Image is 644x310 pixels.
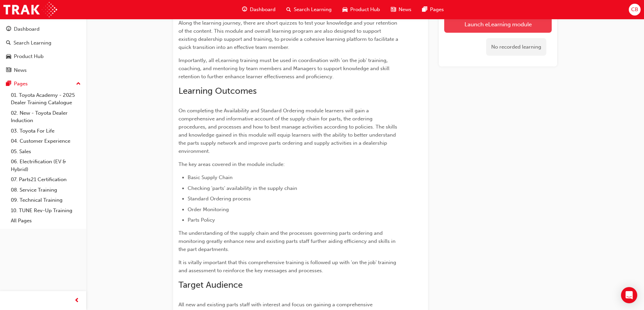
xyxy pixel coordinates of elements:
[178,230,397,252] span: The understanding of the supply chain and the processes governing parts ordering and monitoring g...
[3,22,84,78] button: DashboardSearch LearningProduct HubNews
[444,16,552,32] a: Launch eLearning module
[337,3,385,17] a: car-iconProduct Hub
[178,86,257,96] span: Learning Outcomes
[8,90,84,108] a: 01. Toyota Academy - 2025 Dealer Training Catalogue
[188,196,251,202] span: Standard Ordering process
[621,287,637,303] div: Open Intercom Messenger
[8,216,84,226] a: All Pages
[631,6,638,13] span: CB
[8,174,84,185] a: 07. Parts21 Certification
[399,6,411,13] span: News
[188,206,229,213] span: Order Monitoring
[3,50,84,63] a: Product Hub
[250,6,276,13] span: Dashboard
[14,39,51,47] div: Search Learning
[188,217,215,223] span: Parts Policy
[629,4,641,16] button: CB
[8,195,84,205] a: 09. Technical Training
[178,57,391,80] span: Importantly, all eLearning training must be used in coordination with 'on the job' training, coac...
[6,40,11,46] span: search-icon
[385,3,417,17] a: news-iconNews
[178,20,400,50] span: Along the learning journey, there are short quizzes to test your knowledge and your retention of ...
[8,205,84,216] a: 10. TUNE Rev-Up Training
[188,174,233,180] span: Basic Supply Chain
[8,126,84,136] a: 03. Toyota For Life
[3,64,84,77] a: News
[3,2,57,17] img: Trak
[3,23,84,35] a: Dashboard
[417,3,449,17] a: pages-iconPages
[242,5,247,14] span: guage-icon
[391,5,396,14] span: news-icon
[486,38,546,56] div: No recorded learning
[8,136,84,146] a: 04. Customer Experience
[237,3,281,17] a: guage-iconDashboard
[14,66,27,74] div: News
[178,108,399,154] span: On completing the Availability and Standard Ordering module learners will gain a comprehensive an...
[286,5,291,14] span: search-icon
[74,297,79,305] span: prev-icon
[8,146,84,157] a: 05. Sales
[178,161,285,167] span: The key areas covered in the module include:
[8,185,84,195] a: 08. Service Training
[8,108,84,126] a: 02. New - Toyota Dealer Induction
[430,6,444,13] span: Pages
[6,67,11,74] span: news-icon
[178,280,243,290] span: Target Audience
[6,26,11,32] span: guage-icon
[3,78,84,90] button: Pages
[6,54,11,60] span: car-icon
[14,53,44,60] div: Product Hub
[8,157,84,174] a: 06. Electrification (EV & Hybrid)
[3,37,84,49] a: Search Learning
[350,6,380,13] span: Product Hub
[188,185,297,191] span: Checking 'parts' availability in the supply chain
[281,3,337,17] a: search-iconSearch Learning
[76,80,81,88] span: up-icon
[14,25,40,33] div: Dashboard
[178,259,398,274] span: It is vitally important that this comprehensive training is followed up with 'on the job' trainin...
[6,81,11,87] span: pages-icon
[422,5,427,14] span: pages-icon
[294,6,332,13] span: Search Learning
[14,80,28,88] div: Pages
[342,5,348,14] span: car-icon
